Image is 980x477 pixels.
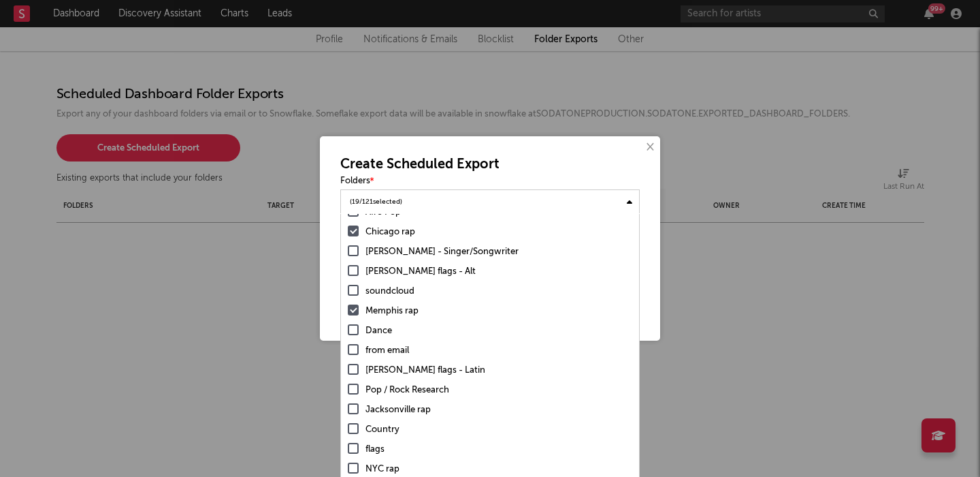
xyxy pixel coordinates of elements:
[365,303,632,320] div: Memphis rap
[350,194,402,210] span: ( 19 / 121 selected)
[642,140,657,155] button: ×
[365,422,632,438] div: Country
[365,224,632,241] div: Chicago rap
[365,382,632,399] div: Pop / Rock Research
[365,363,632,379] div: [PERSON_NAME] flags - Latin
[365,442,632,458] div: flags
[365,323,632,339] div: Dance
[365,402,632,418] div: Jacksonville rap
[365,244,632,260] div: [PERSON_NAME] - Singer/Songwriter
[340,176,374,185] label: Folders
[365,283,632,300] div: soundcloud
[365,264,632,280] div: [PERSON_NAME] flags - Alt
[365,343,632,359] div: from email
[340,157,640,173] h1: Create Scheduled Export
